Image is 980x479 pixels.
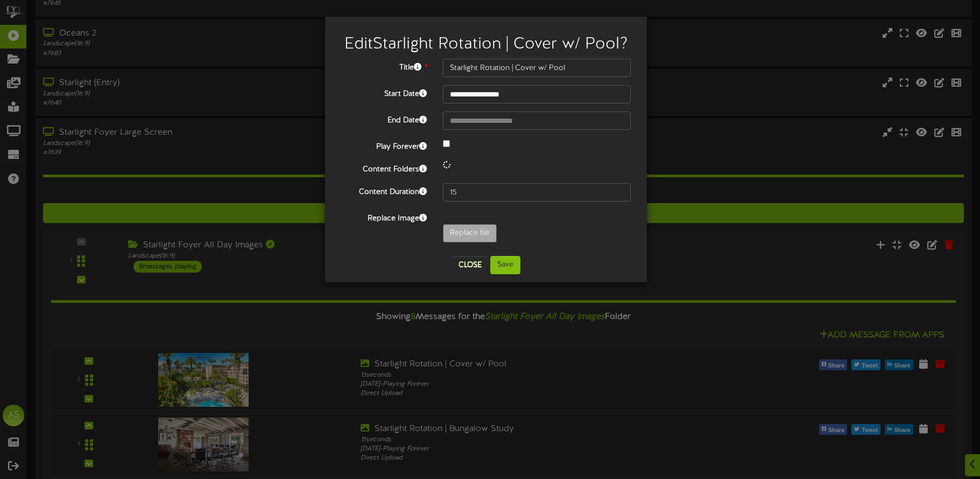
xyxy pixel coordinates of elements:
input: Title [443,59,631,77]
button: Close [452,256,488,274]
label: Play Forever [333,138,435,152]
label: Content Duration [333,183,435,198]
label: End Date [333,112,435,126]
label: Replace Image [333,210,435,224]
label: Title [333,59,435,73]
label: Start Date [333,85,435,100]
button: Save [490,256,520,274]
h2: Edit Starlight Rotation | Cover w/ Pool ? [341,36,631,53]
label: Content Folders [333,161,435,175]
input: 15 [443,183,631,202]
